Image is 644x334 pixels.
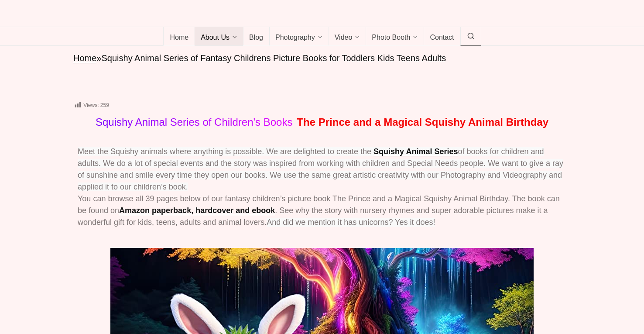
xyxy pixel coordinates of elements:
a: Photo Booth [366,27,424,46]
a: Amazon paperback, hardcover and ebook [119,206,275,215]
span: 259 [100,102,109,108]
span: We do a lot of special events and the story was inspired from working with children and Special N... [78,159,563,191]
span: Photography [275,34,315,42]
span: And did we mention it has unicorns? Yes it does! [267,218,435,227]
span: Meet the Squishy animals where anything is possible. We are delighted to create the [78,147,371,156]
a: Squishy Animal Series [373,147,458,156]
p: You can browse all 39 pages below of our fantasy children’s picture book The Prince and a Magical... [78,146,566,228]
a: About Us [195,27,243,46]
span: Video [335,34,353,42]
a: Blog [243,27,270,46]
span: Home [170,34,188,42]
span: Views: [83,102,99,108]
span: Squishy Animal Series of Fantasy Childrens Picture Books for Toddlers Kids Teens Adults [101,53,446,63]
a: Home [73,53,96,63]
nav: breadcrumbs [73,52,571,64]
a: Contact [424,27,460,46]
span: Blog [249,34,263,42]
a: Photography [269,27,329,46]
span: About Us [201,34,230,42]
span: Photo Booth [372,34,410,42]
a: Home [163,27,195,46]
span: Squishy Animal Series of Children's Books [96,116,292,128]
span: Contact [430,34,454,42]
span: » [96,53,101,63]
a: Video [329,27,367,46]
span: The Prince and a Magical Squishy Animal Birthday [297,116,548,128]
